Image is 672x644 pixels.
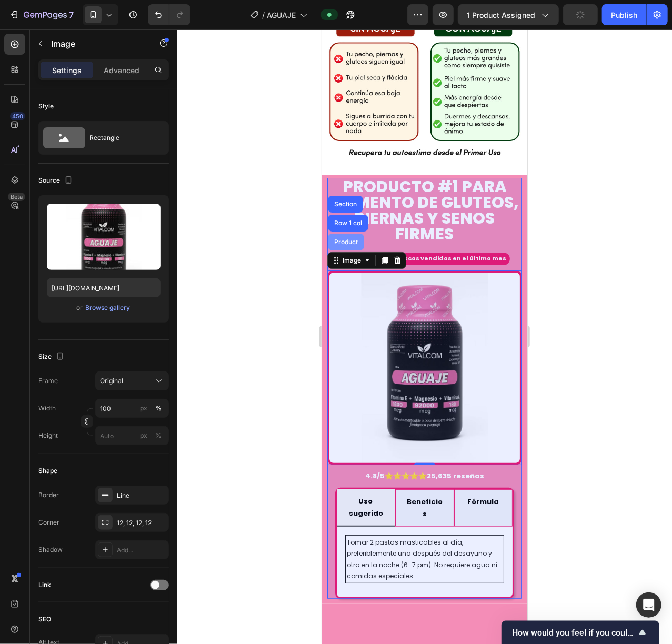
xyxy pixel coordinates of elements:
div: Rectangle [89,126,154,150]
div: Add... [117,546,166,555]
div: 450 [10,112,25,120]
button: Publish [602,4,646,25]
div: Style [38,102,54,111]
div: Publish [611,9,637,21]
input: https://example.com/image.jpg [47,278,161,297]
span: How would you feel if you could no longer use GemPages? [512,628,636,638]
div: Shadow [38,545,63,555]
div: px [140,404,147,413]
div: Source [38,174,75,188]
div: Size [38,350,66,364]
p: Image [51,37,141,50]
p: 7 [69,8,74,21]
button: % [137,429,150,442]
button: Original [95,371,169,390]
div: px [140,431,147,440]
div: Open Intercom Messenger [636,592,661,618]
span: or [77,301,83,314]
button: px [152,429,165,442]
div: Line [117,491,166,500]
span: 1 product assigned [467,9,535,21]
div: Link [38,580,51,590]
input: px% [95,399,169,418]
p: Advanced [104,65,139,76]
iframe: Design area [322,29,527,644]
div: Corner [38,518,59,527]
button: Show survey - How would you feel if you could no longer use GemPages? [512,626,649,639]
label: Height [38,431,58,440]
div: SEO [38,615,51,624]
div: Beta [8,193,25,201]
p: Settings [52,65,82,76]
img: preview-image [47,204,161,270]
span: Original [100,376,123,386]
div: Border [38,490,59,500]
button: 1 product assigned [458,4,559,25]
span: / [262,9,265,21]
div: % [155,404,162,413]
div: Shape [38,466,57,476]
button: Browse gallery [85,303,131,313]
button: 7 [4,4,78,25]
div: % [155,431,162,440]
div: Browse gallery [86,303,131,313]
div: 12, 12, 12, 12 [117,518,166,528]
span: AGUAJE [267,9,296,21]
div: Undo/Redo [148,4,190,25]
button: % [137,402,150,415]
label: Frame [38,376,58,386]
input: px% [95,426,169,445]
label: Width [38,404,56,413]
button: px [152,402,165,415]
